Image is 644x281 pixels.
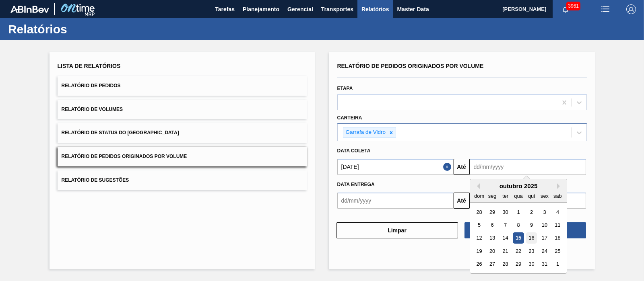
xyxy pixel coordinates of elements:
[626,4,636,14] img: Logout
[62,83,121,88] span: Relatório de Pedidos
[337,182,375,187] span: Data Entrega
[8,25,151,34] h1: Relatórios
[336,222,458,238] button: Limpar
[58,147,307,166] button: Relatório de Pedidos Originados por Volume
[443,159,454,175] button: Close
[474,259,485,270] div: Choose domingo, 26 de outubro de 2025
[474,219,485,230] div: Choose domingo, 5 de outubro de 2025
[487,191,497,201] div: seg
[58,63,121,69] span: Lista de Relatórios
[337,193,454,209] input: dd/mm/yyyy
[526,219,537,230] div: Choose quinta-feira, 9 de outubro de 2025
[474,233,485,244] div: Choose domingo, 12 de outubro de 2025
[557,183,563,189] button: Next Month
[539,191,550,201] div: sex
[526,191,537,201] div: qui
[321,4,353,14] span: Transportes
[500,259,510,270] div: Choose terça-feira, 28 de outubro de 2025
[215,4,235,14] span: Tarefas
[487,246,497,256] div: Choose segunda-feira, 20 de outubro de 2025
[552,191,563,201] div: sab
[539,233,550,244] div: Choose sexta-feira, 17 de outubro de 2025
[526,246,537,256] div: Choose quinta-feira, 23 de outubro de 2025
[62,130,179,135] span: Relatório de Status do [GEOGRAPHIC_DATA]
[337,159,454,175] input: dd/mm/yyyy
[500,246,510,256] div: Choose terça-feira, 21 de outubro de 2025
[474,183,480,189] button: Previous Month
[601,4,610,14] img: userActions
[513,207,524,217] div: Choose quarta-feira, 1 de outubro de 2025
[464,222,586,238] button: Download
[58,170,307,190] button: Relatório de Sugestões
[58,100,307,119] button: Relatório de Volumes
[500,219,510,230] div: Choose terça-feira, 7 de outubro de 2025
[500,233,510,244] div: Choose terça-feira, 14 de outubro de 2025
[454,193,470,209] button: Até
[337,148,371,154] span: Data coleta
[361,4,389,14] span: Relatórios
[539,207,550,217] div: Choose sexta-feira, 3 de outubro de 2025
[552,259,563,270] div: Choose sábado, 1 de novembro de 2025
[487,207,497,217] div: Choose segunda-feira, 29 de setembro de 2025
[337,63,484,69] span: Relatório de Pedidos Originados por Volume
[487,233,497,244] div: Choose segunda-feira, 13 de outubro de 2025
[473,205,564,271] div: month 2025-10
[58,76,307,96] button: Relatório de Pedidos
[470,183,567,189] div: outubro 2025
[539,219,550,230] div: Choose sexta-feira, 10 de outubro de 2025
[552,207,563,217] div: Choose sábado, 4 de outubro de 2025
[526,207,537,217] div: Choose quinta-feira, 2 de outubro de 2025
[539,259,550,270] div: Choose sexta-feira, 31 de outubro de 2025
[513,233,524,244] div: Choose quarta-feira, 15 de outubro de 2025
[513,246,524,256] div: Choose quarta-feira, 22 de outubro de 2025
[500,191,510,201] div: ter
[539,246,550,256] div: Choose sexta-feira, 24 de outubro de 2025
[487,259,497,270] div: Choose segunda-feira, 27 de outubro de 2025
[566,2,580,10] span: 3961
[474,246,485,256] div: Choose domingo, 19 de outubro de 2025
[343,127,387,137] div: Garrafa de Vidro
[243,4,279,14] span: Planejamento
[552,219,563,230] div: Choose sábado, 11 de outubro de 2025
[553,4,578,15] button: Notificações
[526,233,537,244] div: Choose quinta-feira, 16 de outubro de 2025
[474,191,485,201] div: dom
[58,123,307,143] button: Relatório de Status do [GEOGRAPHIC_DATA]
[526,259,537,270] div: Choose quinta-feira, 30 de outubro de 2025
[513,259,524,270] div: Choose quarta-feira, 29 de outubro de 2025
[337,86,353,91] label: Etapa
[337,115,362,121] label: Carteira
[10,6,49,13] img: TNhmsLtSVTkK8tSr43FrP2fwEKptu5GPRR3wAAAABJRU5ErkJggg==
[552,233,563,244] div: Choose sábado, 18 de outubro de 2025
[287,4,313,14] span: Gerencial
[62,107,123,112] span: Relatório de Volumes
[470,159,586,175] input: dd/mm/yyyy
[474,207,485,217] div: Choose domingo, 28 de setembro de 2025
[552,246,563,256] div: Choose sábado, 25 de outubro de 2025
[454,159,470,175] button: Até
[513,219,524,230] div: Choose quarta-feira, 8 de outubro de 2025
[62,177,129,183] span: Relatório de Sugestões
[397,4,429,14] span: Master Data
[513,191,524,201] div: qua
[62,154,187,159] span: Relatório de Pedidos Originados por Volume
[500,207,510,217] div: Choose terça-feira, 30 de setembro de 2025
[487,219,497,230] div: Choose segunda-feira, 6 de outubro de 2025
